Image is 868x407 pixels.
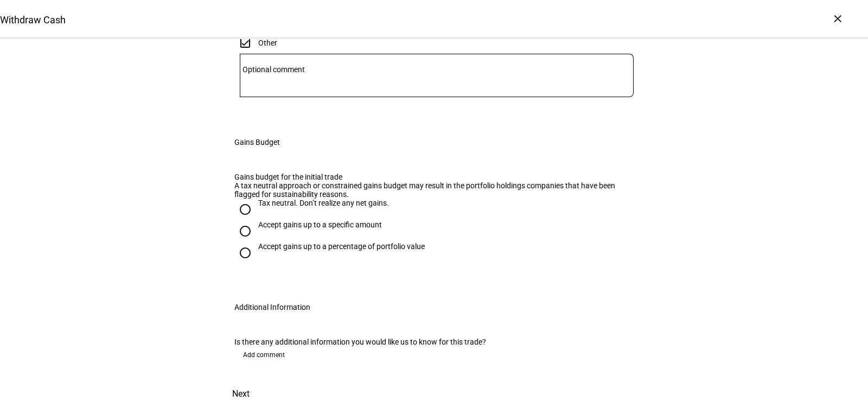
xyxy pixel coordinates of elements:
[234,346,293,364] button: Add comment
[258,242,425,251] div: Accept gains up to a percentage of portfolio value
[232,381,250,407] span: Next
[234,303,310,311] div: Additional Information
[258,39,277,47] div: Other
[234,138,280,147] div: Gains Budget
[829,10,846,27] div: ×
[243,346,285,364] span: Add comment
[258,199,389,207] div: Tax neutral. Don’t realize any net gains.
[217,381,265,407] button: Next
[234,181,634,199] div: A tax neutral approach or constrained gains budget may result in the portfolio holdings companies...
[242,65,305,74] mat-label: Optional comment
[234,173,634,181] div: Gains budget for the initial trade
[234,338,634,346] div: Is there any additional information you would like us to know for this trade?
[258,220,382,229] div: Accept gains up to a specific amount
